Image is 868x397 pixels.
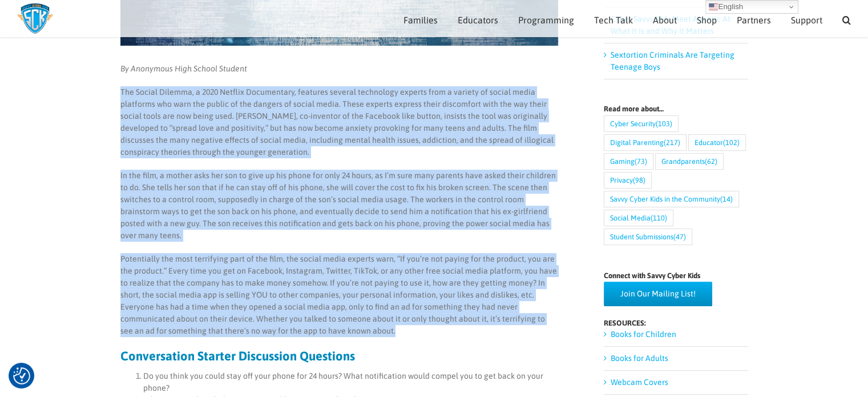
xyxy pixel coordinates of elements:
[594,15,633,25] span: Tech Talk
[120,170,558,242] p: In the film, a mother asks her son to give up his phone for only 24 hours, as I’m sure many paren...
[17,3,53,34] img: Savvy Cyber Kids Logo
[633,173,645,188] span: (98)
[458,15,498,25] span: Educators
[604,319,748,327] h4: RESOURCES:
[13,367,30,384] button: Consent Preferences
[518,15,574,25] span: Programming
[791,15,822,25] span: Support
[120,64,247,73] em: By Anonymous High School Student
[655,153,724,170] a: Grandparents (62 items)
[635,154,647,169] span: (73)
[723,135,740,150] span: (102)
[611,330,676,339] a: Books for Children
[656,116,672,131] span: (103)
[720,191,733,207] span: (14)
[611,378,668,387] a: Webcam Covers
[120,348,355,363] strong: Conversation Starter Discussion Questions
[143,370,558,394] li: Do you think you could stay off your phone for 24 hours? What notification would compel you to ge...
[604,282,712,306] a: Join Our Mailing List!
[620,289,696,299] span: Join Our Mailing List!
[611,354,668,363] a: Books for Adults
[651,210,667,226] span: (110)
[688,134,746,151] a: Educator (102 items)
[403,15,438,25] span: Families
[604,105,748,113] h4: Read more about…
[604,172,652,189] a: Privacy (98 items)
[705,154,717,169] span: (62)
[604,115,679,132] a: Cyber Security (103 items)
[737,15,771,25] span: Partners
[709,2,718,11] img: en
[673,229,686,244] span: (47)
[120,86,558,158] p: The Social Dilemma, a 2020 Netflix Documentary, features several technology experts from a variet...
[120,253,558,337] p: Potentially the most terrifying part of the film, the social media experts warn, “If you’re not p...
[664,135,680,150] span: (217)
[604,134,687,151] a: Digital Parenting (217 items)
[653,15,677,25] span: About
[611,50,734,71] a: Sextortion Criminals Are Targeting Teenage Boys
[604,210,673,226] a: Social Media (110 items)
[604,191,739,207] a: Savvy Cyber Kids in the Community (14 items)
[604,153,653,170] a: Gaming (73 items)
[604,228,692,245] a: Student Submissions (47 items)
[697,15,717,25] span: Shop
[604,272,748,279] h4: Connect with Savvy Cyber Kids
[13,367,30,384] img: Revisit consent button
